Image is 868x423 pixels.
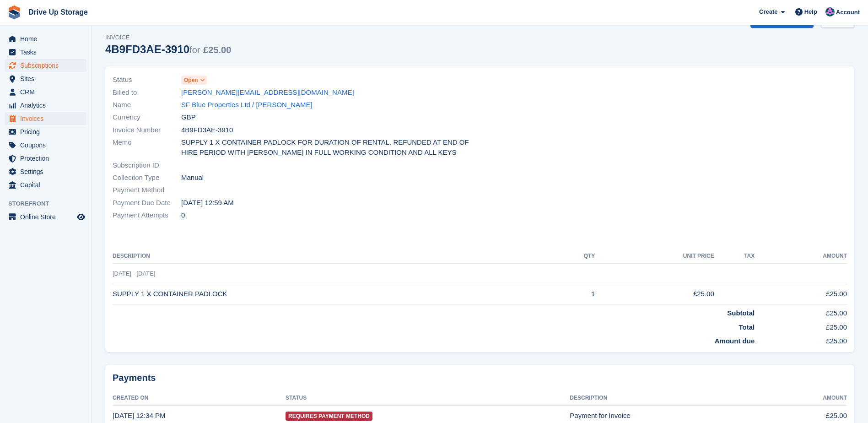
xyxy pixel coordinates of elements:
[113,270,155,277] span: [DATE] - [DATE]
[181,100,313,110] a: SF Blue Properties Ltd / [PERSON_NAME]
[595,249,714,264] th: Unit Price
[113,100,181,110] span: Name
[7,5,21,19] img: stora-icon-8386f47178a22dfd0bd8f6a31ec36ba5ce8667c1dd55bd0f319d3a0aa187defe.svg
[5,152,86,165] a: menu
[755,284,847,304] td: £25.00
[113,249,552,264] th: Description
[184,76,198,84] span: Open
[113,198,181,208] span: Payment Due Date
[804,7,817,16] span: Help
[768,391,847,406] th: Amount
[20,125,75,138] span: Pricing
[113,75,181,85] span: Status
[5,33,86,45] a: menu
[113,372,847,384] h2: Payments
[5,139,86,152] a: menu
[113,210,181,221] span: Payment Attempts
[181,210,185,221] span: 0
[113,412,166,419] time: 2025-08-13 11:34:07 UTC
[20,152,75,165] span: Protection
[5,99,86,112] a: menu
[552,249,595,264] th: QTY
[20,165,75,178] span: Settings
[20,99,75,112] span: Analytics
[113,173,181,183] span: Collection Type
[570,391,768,406] th: Description
[113,87,181,98] span: Billed to
[113,185,181,195] span: Payment Method
[825,7,835,16] img: Andy
[113,137,181,158] span: Memo
[105,33,231,42] span: Invoice
[181,112,196,123] span: GBP
[552,284,595,304] td: 1
[20,59,75,72] span: Subscriptions
[8,199,91,208] span: Storefront
[20,72,75,85] span: Sites
[727,309,755,317] strong: Subtotal
[181,87,354,98] a: [PERSON_NAME][EMAIL_ADDRESS][DOMAIN_NAME]
[20,179,75,191] span: Capital
[25,5,92,20] a: Drive Up Storage
[755,319,847,333] td: £25.00
[5,112,86,125] a: menu
[113,112,181,123] span: Currency
[20,112,75,125] span: Invoices
[181,173,204,183] span: Manual
[181,137,474,158] span: SUPPLY 1 X CONTAINER PADLOCK FOR DURATION OF RENTAL. REFUNDED AT END OF HIRE PERIOD WITH [PERSON_...
[286,412,372,421] span: Requires Payment Method
[113,391,286,406] th: Created On
[181,198,234,208] time: 2025-08-13 23:59:59 UTC
[5,46,86,59] a: menu
[739,323,755,331] strong: Total
[5,165,86,178] a: menu
[20,139,75,152] span: Coupons
[181,75,207,85] a: Open
[203,45,231,55] span: £25.00
[189,45,200,55] span: for
[105,43,231,55] div: 4B9FD3AE-3910
[75,211,86,222] a: Preview store
[5,59,86,72] a: menu
[5,125,86,138] a: menu
[181,125,233,136] span: 4B9FD3AE-3910
[755,332,847,347] td: £25.00
[714,249,755,264] th: Tax
[113,284,552,304] td: SUPPLY 1 X CONTAINER PADLOCK
[20,33,75,45] span: Home
[755,304,847,319] td: £25.00
[715,337,755,345] strong: Amount due
[5,179,86,191] a: menu
[755,249,847,264] th: Amount
[113,125,181,136] span: Invoice Number
[759,7,777,16] span: Create
[5,72,86,85] a: menu
[5,86,86,98] a: menu
[20,86,75,98] span: CRM
[595,284,714,304] td: £25.00
[113,160,181,171] span: Subscription ID
[20,211,75,223] span: Online Store
[5,211,86,223] a: menu
[20,46,75,59] span: Tasks
[286,391,570,406] th: Status
[836,8,860,17] span: Account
